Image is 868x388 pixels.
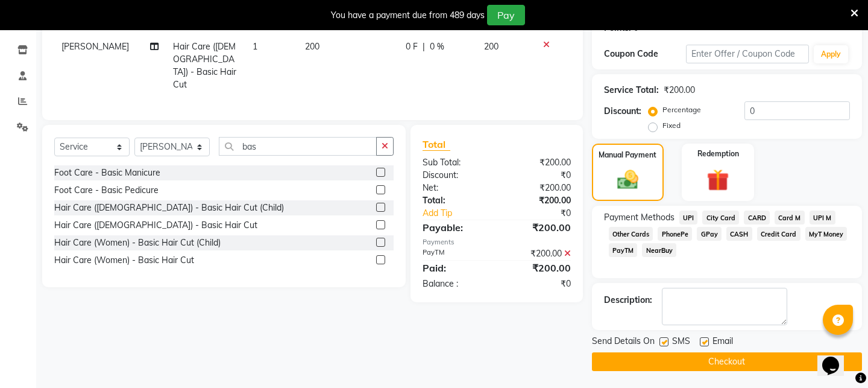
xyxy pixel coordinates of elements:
[423,138,450,151] span: Total
[664,84,695,97] div: ₹200.00
[592,335,655,350] span: Send Details On
[726,227,752,241] span: CASH
[487,5,525,25] button: Pay
[700,167,736,194] img: _gift.svg
[497,169,580,182] div: ₹0
[497,261,580,275] div: ₹200.00
[810,211,835,224] span: UPI M
[414,169,497,182] div: Discount:
[497,247,580,260] div: ₹200.00
[414,261,497,275] div: Paid:
[54,237,221,249] div: Hair Care (Women) - Basic Hair Cut (Child)
[697,148,739,159] label: Redemption
[658,227,692,241] span: PhonePe
[757,227,800,241] span: Credit Card
[497,220,580,235] div: ₹200.00
[54,184,159,197] div: Foot Care - Basic Pedicure
[414,182,497,194] div: Net:
[305,41,319,52] span: 200
[662,120,681,131] label: Fixed
[61,41,129,52] span: [PERSON_NAME]
[604,294,652,307] div: Description:
[331,9,485,22] div: You have a payment due from 489 days
[686,45,809,63] input: Enter Offer / Coupon Code
[642,243,676,257] span: NearBuy
[609,243,638,257] span: PayTM
[814,45,848,63] button: Apply
[414,194,497,207] div: Total:
[173,41,236,90] span: Hair Care ([DEMOGRAPHIC_DATA]) - Basic Hair Cut
[599,150,656,161] label: Manual Payment
[219,137,377,156] input: Search or Scan
[511,207,580,220] div: ₹0
[414,207,511,220] a: Add Tip
[604,84,659,97] div: Service Total:
[497,194,580,207] div: ₹200.00
[697,227,722,241] span: GPay
[414,156,497,169] div: Sub Total:
[484,41,498,52] span: 200
[775,211,805,224] span: Card M
[414,278,497,290] div: Balance :
[712,335,733,350] span: Email
[744,211,770,224] span: CARD
[430,40,444,53] span: 0 %
[406,40,418,53] span: 0 F
[54,202,284,214] div: Hair Care ([DEMOGRAPHIC_DATA]) - Basic Hair Cut (Child)
[604,48,686,60] div: Coupon Code
[253,41,257,52] span: 1
[54,219,257,232] div: Hair Care ([DEMOGRAPHIC_DATA]) - Basic Hair Cut
[414,247,497,260] div: PayTM
[497,182,580,194] div: ₹200.00
[611,168,645,192] img: _cash.svg
[604,211,675,224] span: Payment Methods
[702,211,739,224] span: City Card
[423,237,571,247] div: Payments
[497,278,580,290] div: ₹0
[414,220,497,235] div: Payable:
[609,227,653,241] span: Other Cards
[662,104,701,115] label: Percentage
[592,352,862,371] button: Checkout
[54,254,194,267] div: Hair Care (Women) - Basic Hair Cut
[497,156,580,169] div: ₹200.00
[672,335,690,350] span: SMS
[423,40,425,53] span: |
[604,105,641,118] div: Discount:
[817,340,856,376] iframe: chat widget
[679,211,698,224] span: UPI
[805,227,848,241] span: MyT Money
[54,167,160,179] div: Foot Care - Basic Manicure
